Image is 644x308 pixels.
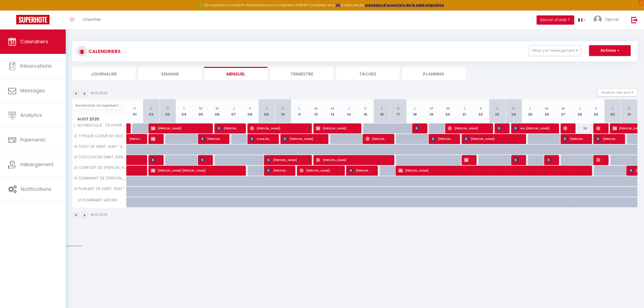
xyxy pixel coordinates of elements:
th: 18 [407,99,423,123]
span: [PERSON_NAME] [596,155,602,165]
li: Journalier [72,67,136,80]
abbr: M [545,106,548,111]
span: [PERSON_NAME] [415,123,420,133]
th: 17 [390,99,407,123]
li: Mensuel [204,67,267,80]
div: 50 [572,123,588,133]
abbr: S [150,106,152,111]
abbr: M [199,106,202,111]
h3: CALENDRIERS [87,45,121,57]
span: Chercher [82,17,101,22]
th: 01 [127,99,143,123]
span: LE COCOON DE SAINT JEAN *A 2 PAS DE LA CLINIQUE DE L'UNION* [73,155,127,159]
a: Chercher [78,11,105,30]
span: [PERSON_NAME] [563,134,585,144]
span: Hiu [PERSON_NAME] [514,123,552,133]
span: [PERSON_NAME] [431,134,453,144]
th: 15 [357,99,374,123]
abbr: V [595,106,597,111]
span: Messages [20,87,45,94]
abbr: J [463,106,465,111]
abbr: S [496,106,498,111]
a: ICI [336,3,341,7]
button: Filtrer par hébergement [529,45,581,56]
li: Semaine [138,67,202,80]
th: 05 [192,99,209,123]
a: créneaux d'ouverture de la salle migration [365,3,444,7]
span: [PERSON_NAME] [PERSON_NAME] [151,165,239,176]
abbr: L [414,106,416,111]
span: LE PLAISANT DE SAINT JEAN *A 2 PAS DE LA CLINIQUE DE L'UNION* [73,187,127,191]
th: 02 [143,99,159,123]
button: Gestion des prix [597,88,638,96]
span: [PERSON_NAME] [514,155,519,165]
span: LE CHARMANT ANCIEN [73,197,119,203]
abbr: V [480,106,482,111]
abbr: M [430,106,433,111]
p: Août 2025 [91,91,108,96]
th: 11 [291,99,308,123]
th: 22 [473,99,489,123]
a: ... herve [590,11,626,30]
span: [PERSON_NAME] [316,155,387,165]
abbr: S [612,106,614,111]
span: herve [605,16,619,23]
span: [PERSON_NAME] [151,155,156,165]
abbr: D [513,106,515,111]
span: [PERSON_NAME] [266,155,305,165]
th: 24 [506,99,522,123]
abbr: S [265,106,268,111]
th: 10 [275,99,291,123]
abbr: L [529,106,531,111]
li: Tâches [336,67,399,80]
abbr: D [397,106,400,111]
span: [PERSON_NAME] [563,123,569,133]
span: Analytics [20,112,42,119]
th: 16 [374,99,390,123]
span: Août 2025 [72,115,126,123]
span: LE CONFORT DE [PERSON_NAME] *A DEUX PAS DE LA CLINIQUE DE L'UNION* [73,166,127,170]
span: Calendriers [20,38,48,45]
button: Besoin d'aide ? [537,15,574,25]
button: Actions [589,45,631,56]
img: Super Booking [16,15,49,24]
abbr: J [233,106,235,111]
img: ... [594,15,602,24]
input: Rechercher un logement... [75,101,123,110]
th: 13 [324,99,341,123]
th: 08 [242,99,258,123]
th: 03 [159,99,176,123]
abbr: J [348,106,350,111]
th: 25 [522,99,539,123]
abbr: D [166,106,169,111]
abbr: D [628,106,631,111]
th: 14 [341,99,357,123]
abbr: M [562,106,565,111]
span: [PERSON_NAME] [151,123,206,133]
span: Paiements [20,136,46,143]
abbr: M [446,106,450,111]
span: [PERSON_NAME] [250,123,305,133]
abbr: M [314,106,318,111]
span: [PERSON_NAME] [464,134,519,144]
span: [PERSON_NAME] [283,134,321,144]
abbr: M [331,106,334,111]
abbr: V [133,106,136,111]
abbr: V [249,106,251,111]
span: [PERSON_NAME] [448,123,486,133]
abbr: L [299,106,300,111]
li: Planning [402,67,465,80]
span: Réservations [20,63,52,69]
span: Hébergement [20,161,54,168]
span: Clémence Corniquel [200,155,206,165]
span: [PERSON_NAME] [497,123,503,133]
li: Trimestre [270,67,333,80]
th: 12 [308,99,324,123]
abbr: L [183,106,185,111]
span: LE COSY DE SAINT JEAN * A 2 PAS DE LA CLINIQUE DE L UNION* [73,145,127,149]
abbr: J [579,106,581,111]
span: Urrestarazu Hugo [547,155,552,165]
img: logout [631,17,638,23]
